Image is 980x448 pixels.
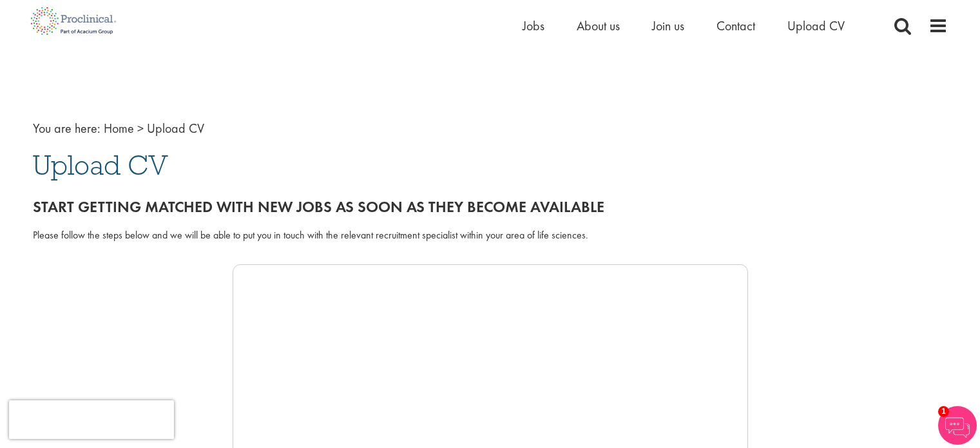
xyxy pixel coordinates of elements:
span: Upload CV [33,148,168,182]
a: About us [577,17,620,34]
div: Please follow the steps below and we will be able to put you in touch with the relevant recruitme... [33,228,948,243]
span: > [137,120,144,137]
span: You are here: [33,120,101,137]
span: 1 [938,406,949,417]
a: Jobs [523,17,544,34]
span: Upload CV [147,120,204,137]
iframe: reCAPTCHA [9,400,174,439]
img: Chatbot [938,406,977,445]
a: breadcrumb link [104,120,134,137]
h2: Start getting matched with new jobs as soon as they become available [33,199,948,215]
a: Contact [716,17,755,34]
a: Join us [652,17,684,34]
a: Upload CV [787,17,845,34]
